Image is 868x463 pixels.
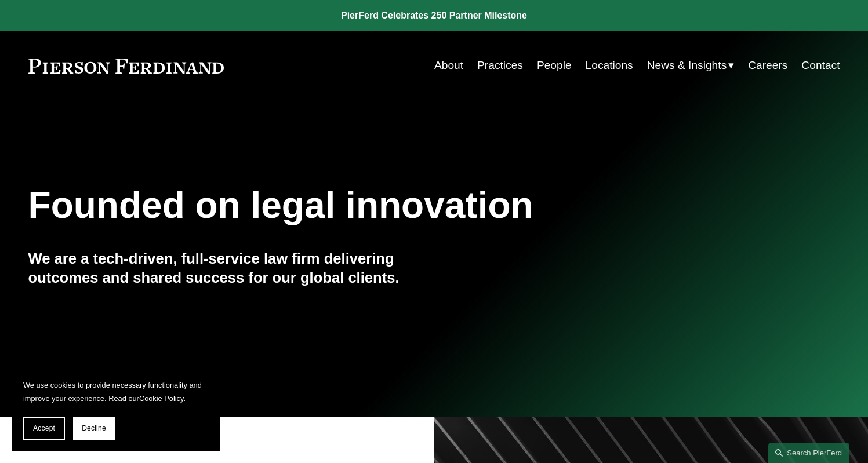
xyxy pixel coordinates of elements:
[28,184,705,227] h1: Founded on legal innovation
[73,417,115,440] button: Decline
[28,249,434,287] h4: We are a tech-driven, full-service law firm delivering outcomes and shared success for our global...
[647,56,727,76] span: News & Insights
[477,54,523,76] a: Practices
[748,54,787,76] a: Careers
[537,54,572,76] a: People
[23,417,65,440] button: Accept
[82,424,106,432] span: Decline
[12,367,220,451] section: Cookie banner
[647,54,735,76] a: folder dropdown
[139,394,184,403] a: Cookie Policy
[33,424,55,432] span: Accept
[23,378,209,405] p: We use cookies to provide necessary functionality and improve your experience. Read our .
[586,54,633,76] a: Locations
[768,443,849,463] a: Search this site
[801,54,840,76] a: Contact
[434,54,463,76] a: About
